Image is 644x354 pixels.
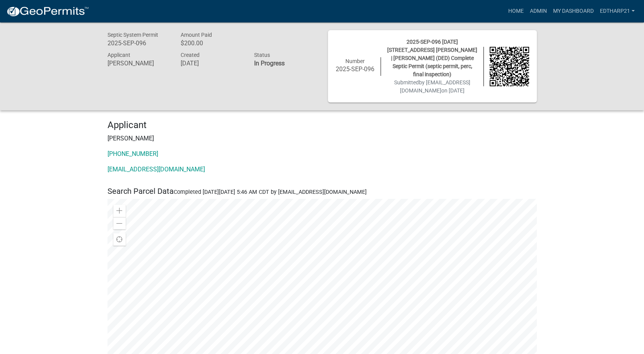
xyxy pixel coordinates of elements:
h6: [PERSON_NAME] [108,60,169,67]
span: Submitted on [DATE] [394,79,470,94]
a: Admin [527,4,550,19]
span: by [EMAIL_ADDRESS][DOMAIN_NAME] [400,79,470,94]
span: Status [254,52,270,58]
h5: Search Parcel Data [108,186,537,196]
span: Amount Paid [181,32,212,38]
div: Zoom out [113,217,126,229]
h6: 2025-SEP-096 [108,39,169,47]
div: Find my location [113,233,126,246]
span: Applicant [108,52,130,58]
span: 2025-SEP-096 [DATE] [STREET_ADDRESS] [PERSON_NAME] | [PERSON_NAME] (DED) Complete Septic Permit (... [387,39,477,77]
a: [PHONE_NUMBER] [108,150,158,157]
p: [PERSON_NAME] [108,134,537,143]
a: My Dashboard [550,4,597,19]
h6: 2025-SEP-096 [336,65,375,73]
div: Zoom in [113,205,126,217]
h6: [DATE] [181,60,243,67]
span: Number [345,58,365,64]
a: Home [505,4,527,19]
span: Septic System Permit [108,32,158,38]
span: Created [181,52,200,58]
a: [EMAIL_ADDRESS][DOMAIN_NAME] [108,166,205,173]
h6: $200.00 [181,39,243,47]
span: Completed [DATE][DATE] 5:46 AM CDT by [EMAIL_ADDRESS][DOMAIN_NAME] [174,189,367,195]
a: EdTharp21 [597,4,638,19]
img: QR code [490,47,529,86]
h4: Applicant [108,120,537,131]
strong: In Progress [254,60,285,67]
